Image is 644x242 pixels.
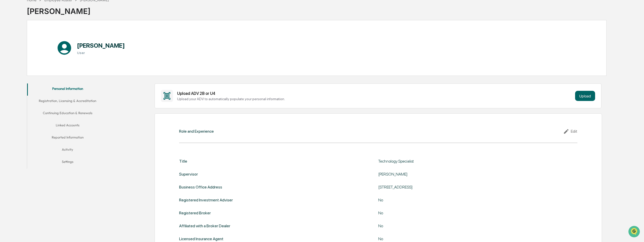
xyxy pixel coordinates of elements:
[563,128,577,134] div: Edit
[50,86,61,90] span: Pylon
[628,225,641,239] iframe: Open customer support
[179,129,214,134] div: Role and Experience
[27,83,108,96] button: Personal Information
[27,157,108,169] button: Settings
[27,132,108,144] button: Reported Information
[5,64,9,68] div: 🖐️
[77,42,125,49] h1: [PERSON_NAME]
[5,11,92,19] p: How can we help?
[27,83,108,169] div: secondary tabs example
[27,3,109,16] div: [PERSON_NAME]
[378,236,505,241] div: No
[179,236,223,241] div: Licensed Insurance Agent
[378,185,505,189] div: [STREET_ADDRESS]
[27,96,108,108] button: Registration, Licensing & Accreditation
[5,39,14,48] img: 1746055101610-c473b297-6a78-478c-a979-82029cc54cd1
[179,198,233,202] div: Registered Investment Adviser
[27,120,108,132] button: Linked Accounts
[27,144,108,157] button: Activity
[36,86,61,90] a: Powered byPylon
[86,40,92,46] button: Start new chat
[10,64,33,69] span: Preclearance
[177,97,573,101] div: Upload your ADV to automatically populate your personal information.
[179,159,187,164] div: Title
[179,211,211,215] div: Registered Broker
[10,74,32,79] span: Data Lookup
[42,64,63,69] span: Attestations
[179,172,198,177] div: Supervisor
[378,211,505,215] div: No
[179,223,230,228] div: Affiliated with a Broker Dealer
[3,72,34,81] a: 🔎Data Lookup
[37,64,41,68] div: 🗄️
[378,223,505,228] div: No
[35,62,65,71] a: 🗄️Attestations
[17,39,83,44] div: Start new chat
[17,44,64,48] div: We're available if you need us!
[378,172,505,177] div: [PERSON_NAME]
[27,108,108,120] button: Continuing Education & Renewals
[5,74,9,78] div: 🔎
[77,51,125,55] h3: User
[3,62,35,71] a: 🖐️Preclearance
[179,185,222,189] div: Business Office Address
[575,91,595,101] button: Upload
[378,198,505,202] div: No
[378,159,505,164] div: Technology Specialist
[177,91,573,96] div: Upload ADV 2B or U4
